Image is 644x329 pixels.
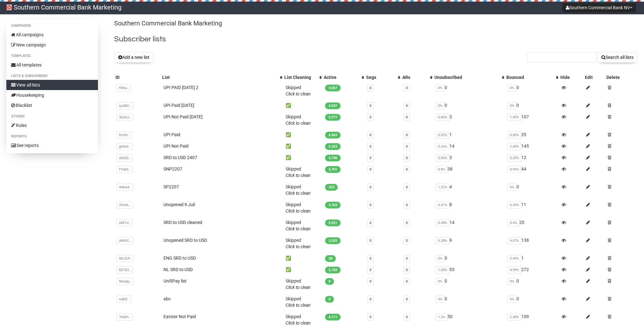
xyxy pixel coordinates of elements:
[6,30,98,40] a: All campaigns
[163,314,196,319] a: Eatster Not Paid
[325,296,334,303] span: 0
[433,217,505,234] td: 14
[370,144,371,149] a: 0
[163,143,189,149] a: UPI Not Paid
[433,152,505,163] td: 3
[163,85,198,90] a: UPI PAID [DATE] 2
[286,91,311,96] a: Click to clean
[114,33,638,45] h2: Subscriber lists
[325,85,341,91] span: 4,057
[286,285,311,290] a: Click to clean
[433,181,505,199] td: 4
[117,102,133,109] span: qJoBU..
[6,140,98,150] a: See reports
[163,267,193,272] a: NL SRD to USD
[562,3,636,12] button: Southern Commercial Bank NV
[325,114,341,121] span: 5,277
[325,102,341,109] span: 4,057
[560,74,583,80] div: Hide
[508,102,516,109] span: 0%
[283,100,322,111] td: ✅
[370,133,371,137] a: 0
[6,90,98,100] a: Housekeeping
[505,252,559,264] td: 1
[6,120,98,130] a: Rules
[433,100,505,111] td: 0
[508,237,521,244] span: 4.07%
[286,303,311,308] a: Click to clean
[505,163,559,181] td: 44
[163,155,197,160] a: SRD to USD 2407
[370,297,371,301] a: 0
[433,252,505,264] td: 0
[505,311,559,329] td: 109
[406,239,408,243] a: 0
[117,278,134,285] span: NUudp..
[284,74,316,80] div: List Cleaning
[436,84,445,92] span: 0%
[436,201,449,209] span: 0.21%
[505,293,559,311] td: 0
[406,104,408,108] a: 0
[286,238,311,249] span: Skipped
[286,244,311,249] a: Click to clean
[370,315,371,319] a: 0
[325,255,336,262] span: 28
[117,184,133,191] span: 4vBw4..
[325,155,341,161] span: 4,740
[370,156,371,160] a: 0
[365,73,401,82] th: Segs: No sort applied, activate to apply an ascending sort
[325,220,341,226] span: 5,021
[163,278,187,283] a: Uni5Pay list
[433,275,505,293] td: 0
[585,74,604,80] div: Edit
[163,166,182,171] a: SNP2207
[325,184,338,191] span: 323
[436,114,449,121] span: 0.06%
[606,74,636,80] div: Delete
[286,226,311,231] a: Click to clean
[370,104,371,108] a: 0
[508,143,521,150] span: 2.65%
[505,129,559,140] td: 35
[325,267,341,273] span: 5,183
[436,313,447,321] span: 1.2%
[508,266,521,274] span: 4.99%
[433,234,505,252] td: 9
[433,73,505,82] th: Unsubscribed: No sort applied, activate to apply an ascending sort
[286,278,311,290] span: Skipped
[117,131,132,139] span: fmSti..
[162,74,277,80] div: List
[508,131,521,139] span: 0.85%
[117,296,132,303] span: roBtE..
[370,268,371,272] a: 0
[406,167,408,171] a: 0
[508,154,521,162] span: 0.25%
[283,140,322,152] td: ✅
[508,201,521,209] span: 0.29%
[406,156,408,160] a: 0
[370,203,371,207] a: 0
[163,103,194,108] a: UPI Paid [DATE]
[325,314,341,320] span: 4,111
[436,143,449,150] span: 0.26%
[325,278,334,285] span: 0
[117,166,133,173] span: FHqlS..
[163,238,207,243] a: Unopened SRD to USD
[6,80,98,90] a: View all lists
[508,166,521,173] span: 0.93%
[505,73,559,82] th: Bounced: No sort applied, activate to apply an ascending sort
[117,219,133,227] span: A0FLV..
[433,82,505,100] td: 0
[370,115,371,119] a: 0
[406,297,408,301] a: 0
[508,278,516,285] span: 0%
[161,73,283,82] th: List: No sort applied, activate to apply an ascending sort
[436,266,449,274] span: 1.05%
[406,221,408,225] a: 0
[117,143,133,150] span: g0dvS..
[115,74,160,80] div: ID
[117,154,133,162] span: dAz52..
[324,74,358,80] div: Active
[163,132,180,137] a: UPI Paid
